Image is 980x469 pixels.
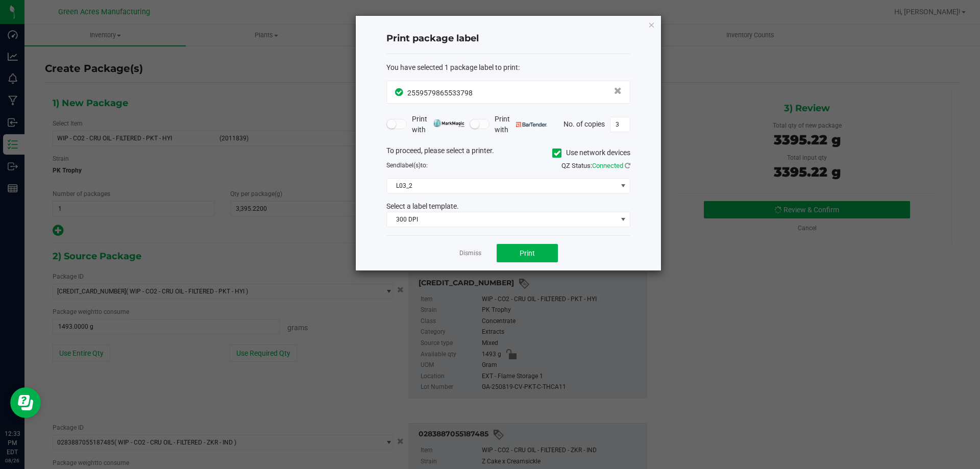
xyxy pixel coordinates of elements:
[10,387,41,418] iframe: Resource center
[379,201,638,212] div: Select a label template.
[495,114,547,135] span: Print with
[412,114,464,135] span: Print with
[387,179,617,193] span: L03_2
[387,212,617,227] span: 300 DPI
[379,145,638,161] div: To proceed, please select a printer.
[433,119,464,127] img: mark_magic_cybra.png
[592,162,623,169] span: Connected
[386,32,630,45] h4: Print package label
[395,87,405,97] span: In Sync
[552,147,630,158] label: Use network devices
[400,162,421,169] span: label(s)
[407,89,473,97] span: 2559579865533798
[386,62,630,73] div: :
[516,122,547,127] img: bartender.png
[561,162,630,169] span: QZ Status:
[386,63,518,71] span: You have selected 1 package label to print
[386,162,428,169] span: Send to:
[459,249,481,258] a: Dismiss
[497,244,558,262] button: Print
[520,249,535,257] span: Print
[563,119,605,128] span: No. of copies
